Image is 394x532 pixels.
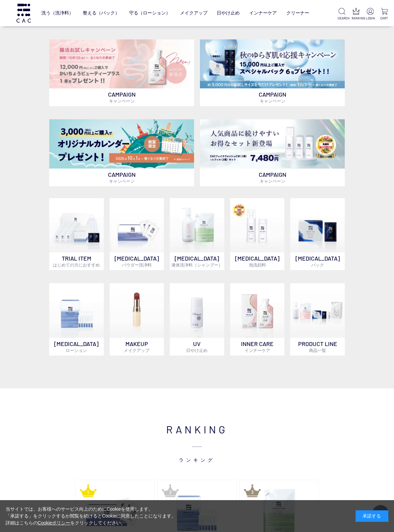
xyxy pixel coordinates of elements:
[309,348,326,353] span: 商品一覧
[249,262,266,267] span: 泡洗顔料
[286,5,309,21] a: クリーナー
[49,437,345,463] span: ランキング
[49,421,345,463] h2: RANKING
[170,198,224,270] a: [MEDICAL_DATA]液体洗浄料（シャンプー）
[290,338,345,356] p: PRODUCT LINE
[15,4,32,22] img: logo
[352,16,361,21] p: RANKING
[129,5,170,21] a: 守る（ローション）
[230,198,285,270] a: 泡洗顔料 [MEDICAL_DATA]泡洗顔料
[49,39,194,106] a: 腸活お試しキャンペーン 腸活お試しキャンペーン CAMPAIGNキャンペーン
[338,16,346,21] p: SEARCH
[49,252,104,270] p: TRIAL ITEM
[49,338,104,356] p: [MEDICAL_DATA]
[49,283,104,356] a: [MEDICAL_DATA]ローション
[200,119,345,186] a: フェイスウォッシュ＋レフィル2個セット フェイスウォッシュ＋レフィル2個セット CAMPAIGNキャンペーン
[6,506,176,526] div: 当サイトでは、お客様へのサービス向上のためにCookieを使用します。 「承諾する」をクリックするか閲覧を続けるとCookieに同意したことになります。 詳細はこちらの をクリックしてください。
[260,98,285,104] span: キャンペーン
[66,348,87,353] span: ローション
[356,510,388,522] div: 承諾する
[110,252,164,270] p: [MEDICAL_DATA]
[352,8,361,21] a: RANKING
[230,198,285,253] img: 泡洗顔料
[38,520,71,525] a: Cookieポリシー
[122,262,152,267] span: パウダー洗浄料
[230,252,285,270] p: [MEDICAL_DATA]
[249,5,277,21] a: インナーケア
[83,5,120,21] a: 整える（パック）
[366,8,375,21] a: LOGIN
[217,5,240,21] a: 日やけ止め
[109,98,135,104] span: キャンペーン
[49,198,104,253] img: トライアルセット
[230,338,285,356] p: INNER CARE
[49,119,194,186] a: カレンダープレゼント カレンダープレゼント CAMPAIGNキャンペーン
[109,178,135,184] span: キャンペーン
[290,283,345,356] a: PRODUCT LINE商品一覧
[180,5,208,21] a: メイクアップ
[41,5,74,21] a: 洗う（洗浄料）
[338,8,346,21] a: SEARCH
[110,198,164,270] a: [MEDICAL_DATA]パウダー洗浄料
[124,348,149,353] span: メイクアップ
[260,178,285,184] span: キャンペーン
[171,262,223,267] span: 液体洗浄料（シャンプー）
[200,119,345,169] img: フェイスウォッシュ＋レフィル2個セット
[110,338,164,356] p: MAKEUP
[200,39,345,89] img: スペシャルパックお試しプレゼント
[49,39,194,89] img: 腸活お試しキャンペーン
[230,283,285,338] img: インナーケア
[49,198,104,270] a: トライアルセット TRIAL ITEMはじめての方におすすめ
[186,348,208,353] span: 日やけ止め
[170,252,224,270] p: [MEDICAL_DATA]
[366,16,375,21] p: LOGIN
[200,39,345,106] a: スペシャルパックお試しプレゼント スペシャルパックお試しプレゼント CAMPAIGNキャンペーン
[290,252,345,270] p: [MEDICAL_DATA]
[49,88,194,106] p: CAMPAIGN
[49,169,194,186] p: CAMPAIGN
[53,262,100,267] span: はじめての方におすすめ
[110,283,164,356] a: MAKEUPメイクアップ
[290,198,345,270] a: [MEDICAL_DATA]パック
[230,283,285,356] a: インナーケア INNER CAREインナーケア
[380,16,389,21] p: CART
[245,348,270,353] span: インナーケア
[170,283,224,356] a: UV日やけ止め
[311,262,324,267] span: パック
[200,169,345,186] p: CAMPAIGN
[49,119,194,169] img: カレンダープレゼント
[200,88,345,106] p: CAMPAIGN
[380,8,389,21] a: CART
[170,338,224,356] p: UV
